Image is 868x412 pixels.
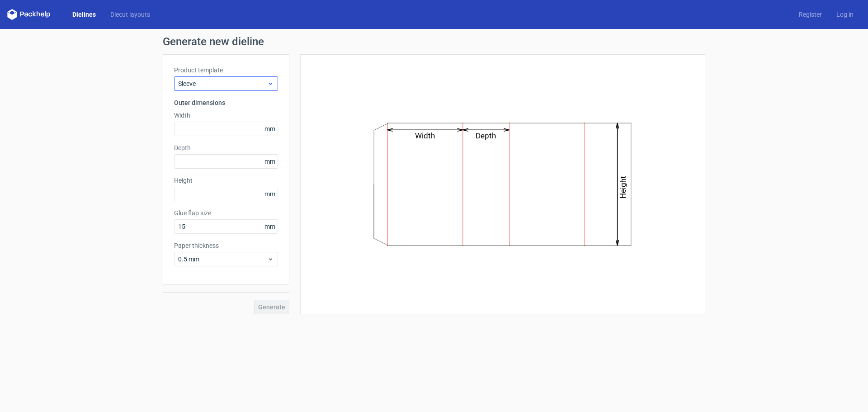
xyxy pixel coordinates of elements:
[174,241,278,250] label: Paper thickness
[262,155,278,168] span: mm
[262,187,278,201] span: mm
[174,176,278,185] label: Height
[174,143,278,152] label: Depth
[262,122,278,136] span: mm
[65,10,103,19] a: Dielines
[174,111,278,120] label: Width
[829,10,861,19] a: Log in
[415,131,435,140] text: Width
[174,98,278,107] h3: Outer dimensions
[178,255,267,264] span: 0.5 mm
[103,10,157,19] a: Diecut layouts
[792,10,829,19] a: Register
[163,36,705,47] h1: Generate new dieline
[476,131,496,140] text: Depth
[262,220,278,233] span: mm
[178,79,267,88] span: Sleeve
[619,176,628,199] text: Height
[174,208,278,218] label: Glue flap size
[174,66,278,75] label: Product template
